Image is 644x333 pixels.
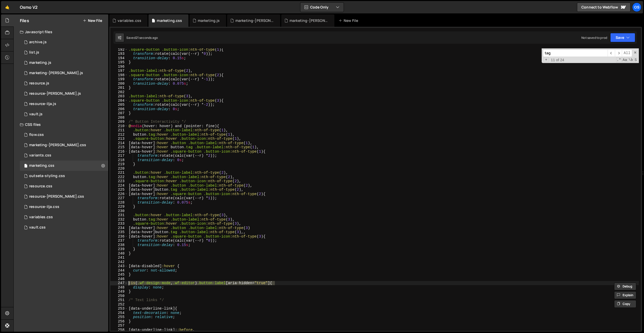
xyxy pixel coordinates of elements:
div: 229 [110,205,128,209]
div: 16596/45154.css [20,212,108,222]
div: New File [338,18,360,23]
div: marketing-[PERSON_NAME].css [29,143,86,147]
a: 🤙 [1,1,14,13]
div: resource-[PERSON_NAME].css [29,194,84,199]
div: 251 [110,298,128,302]
div: marketing.js [198,18,220,23]
div: 198 [110,73,128,77]
span: Search In Selection [634,57,637,63]
div: 248 [110,285,128,290]
div: 228 [110,200,128,205]
div: 16596/45151.js [20,47,108,58]
div: 206 [110,107,128,111]
div: resource.js [29,81,49,86]
button: Explain [614,291,636,299]
button: Copy [614,300,636,308]
div: 16596/45511.css [20,150,108,161]
div: 205 [110,103,128,107]
div: 246 [110,277,128,281]
div: 16596/45422.js [20,58,108,68]
span: CaseSensitive Search [622,57,628,63]
span: ​ [615,49,622,57]
div: 250 [110,294,128,298]
div: 211 [110,128,128,133]
div: 16596/46194.js [20,89,108,99]
span: 11 of 24 [549,58,566,62]
div: 16596/45133.js [20,109,108,119]
div: 257 [110,323,128,328]
div: 247 [110,281,128,285]
a: Os [632,3,641,12]
div: 215 [110,145,128,150]
div: 223 [110,179,128,183]
div: 201 [110,86,128,90]
div: 202 [110,90,128,94]
div: 239 [110,247,128,251]
h2: Files [20,18,29,23]
div: 222 [110,175,128,179]
div: 232 [110,217,128,222]
div: 204 [110,99,128,103]
div: 16596/45446.css [20,161,108,171]
div: outseta-styling.css [29,174,65,178]
div: 220 [110,166,128,171]
div: 192 [110,48,128,52]
div: 225 [110,188,128,192]
div: 233 [110,222,128,226]
button: Debug [614,283,636,290]
div: 242 [110,260,128,264]
div: 254 [110,311,128,315]
div: 16596/46199.css [20,181,108,191]
span: Alt-Enter [622,49,632,57]
div: 256 [110,319,128,324]
div: CSS files [14,119,108,130]
div: marketing-[PERSON_NAME].css [235,18,274,23]
button: New File [83,19,102,23]
div: 195 [110,60,128,65]
div: marketing-[PERSON_NAME].js [29,71,83,75]
div: marketing.css [157,18,182,23]
a: Connect to Webflow [577,3,631,12]
div: 238 [110,243,128,247]
div: 244 [110,268,128,273]
div: 234 [110,226,128,230]
div: 21 seconds ago [136,36,158,40]
div: 240 [110,251,128,256]
div: 235 [110,230,128,234]
button: Save [610,33,635,42]
div: 200 [110,82,128,86]
button: Code Only [300,3,344,12]
div: 16596/46210.js [20,37,108,47]
div: marketing.css [29,163,54,168]
div: 194 [110,56,128,60]
div: 243 [110,264,128,268]
div: variables.css [118,18,141,23]
div: 16596/46195.js [20,99,108,109]
div: 245 [110,273,128,277]
div: resource.css [29,184,52,189]
div: 208 [110,116,128,120]
div: 16596/45424.js [20,68,108,78]
span: Whole Word Search [628,57,633,63]
div: resource-ilja.js [29,102,56,106]
div: 213 [110,137,128,141]
div: Osmo V2 [20,4,38,10]
div: 218 [110,158,128,162]
div: 16596/46198.css [20,202,108,212]
div: 16596/46183.js [20,78,108,89]
div: 230 [110,209,128,213]
div: archive.js [29,40,47,45]
div: 209 [110,120,128,124]
div: 210 [110,124,128,128]
div: resource-[PERSON_NAME].js [29,91,81,96]
div: 258 [110,328,128,332]
div: 219 [110,162,128,166]
span: Toggle Replace mode [543,57,549,62]
div: 255 [110,315,128,319]
div: 212 [110,133,128,137]
input: Search for [543,49,608,57]
span: ​ [608,49,615,57]
span: RegExp Search [616,57,622,63]
div: 224 [110,183,128,188]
